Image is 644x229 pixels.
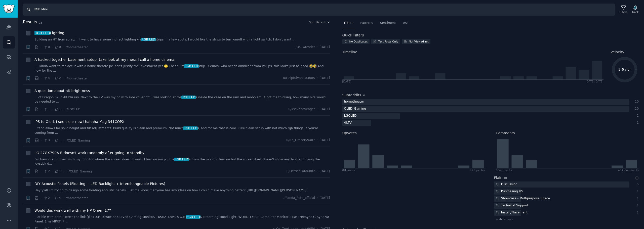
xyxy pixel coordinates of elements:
[44,196,50,200] span: 2
[342,50,357,55] span: Timeline
[319,45,330,50] span: [DATE]
[34,119,124,124] a: IPS to Oled, i see clear now! hahaha Mag 341CQPX
[44,169,50,174] span: 2
[630,4,640,15] button: Track
[34,57,175,62] a: A hacked together basement setup, take look at my mess I call a home cinema.
[586,80,603,83] div: [DATE] [DATE]
[286,138,315,143] span: u/No_Grocery9407
[65,108,80,111] span: r/LGOLED
[55,45,61,50] span: 0
[380,21,396,25] span: Sentiment
[363,94,365,97] span: 4
[294,45,315,50] span: u/Osuwrestler
[287,169,315,174] span: u/OstrichLate6082
[319,138,330,143] span: [DATE]
[309,20,315,24] div: Sort
[63,44,64,50] span: ·
[44,45,50,50] span: 0
[34,37,330,42] a: Building an HT from scratch. I want to have some indirect lighting viaRGB LEDstrips in a few spot...
[494,175,502,180] h2: Flair
[65,169,66,174] span: ·
[55,169,63,174] span: 11
[63,138,64,143] span: ·
[342,99,366,105] div: hometheater
[317,196,318,200] span: ·
[34,31,51,35] span: RGB LED
[349,40,368,43] div: No Duplicates
[3,5,15,13] img: GummySearch logo
[181,96,196,99] span: RGB LED
[342,93,361,98] h2: Subreddits
[494,181,519,188] div: Discussion
[41,195,42,201] span: ·
[344,21,353,25] span: Filters
[342,130,357,136] h2: Upvotes
[183,126,198,130] span: RGB LED
[319,196,330,200] span: [DATE]
[34,208,111,213] a: Would this work well with my HP Omen 17?
[618,67,631,71] text: 3.6 / yr
[634,210,639,215] div: 1
[55,196,61,200] span: 4
[63,195,64,201] span: ·
[141,38,156,41] span: RGB LED
[316,20,330,24] button: Recent
[65,196,88,200] span: r/hometheater
[496,168,512,172] div: 0 Comment s
[34,88,90,94] a: A question about nit brightness
[65,139,90,142] span: r/OLED_Gaming
[634,189,639,194] div: 1
[186,215,200,219] span: RGB LED
[39,21,42,24] span: 23
[317,107,318,112] span: ·
[317,76,318,80] span: ·
[34,181,165,187] a: DIY Acoustic Panels (Floating + LED Backlight + Interchangeable Pictures)
[496,217,513,221] span: + show more
[634,196,639,201] div: 1
[44,76,50,80] span: 4
[342,168,355,172] div: 0 Upvote s
[494,210,530,216] div: Install/Placement
[316,20,326,24] span: Recent
[63,76,64,81] span: ·
[319,107,330,112] span: [DATE]
[620,10,627,14] div: Filters
[184,64,199,68] span: RGB LED
[174,158,189,161] span: RGB LED
[317,138,318,143] span: ·
[55,107,61,112] span: 1
[342,106,368,112] div: OLED_Gaming
[34,157,330,166] a: I'm having a problem with my monitor where the screen doesn't work. I turn on my pc, theRGB LED's...
[288,107,315,112] span: u/ksevenavenger
[55,138,61,143] span: 1
[283,196,315,200] span: u/Panda_Pete_official
[634,182,639,187] div: 5
[52,76,53,81] span: ·
[283,76,315,80] span: u/HelpfulVanilla4605
[342,113,358,119] div: LGOLED
[52,107,53,112] span: ·
[41,76,42,81] span: ·
[23,4,615,16] input: Search Keyword
[360,21,373,25] span: Patterns
[44,138,50,143] span: 3
[55,76,61,80] span: 2
[44,107,50,112] span: 1
[618,168,639,172] div: 45+ Comments
[65,77,88,80] span: r/hometheater
[34,215,330,224] a: ...atible with both. Here's the link [Jlink 34" Ultrawide Curved Gaming Monitor, 165HZ 128% sRGB,...
[34,126,330,135] a: ...tand allows for solid height and tilt adjustments. Build quality is clean and premium. Not muc...
[317,169,318,174] span: ·
[634,100,639,104] div: 10
[67,170,92,173] span: r/OLED_Gaming
[41,44,42,50] span: ·
[342,120,354,126] div: 4kTV
[34,188,330,193] a: Hey y'all I'm trying to design some floating acoustic panels....let me know if anyone has any ide...
[632,10,639,14] div: Track
[34,150,144,156] span: LG 27GX790A-B doesn't work randomly after going to standby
